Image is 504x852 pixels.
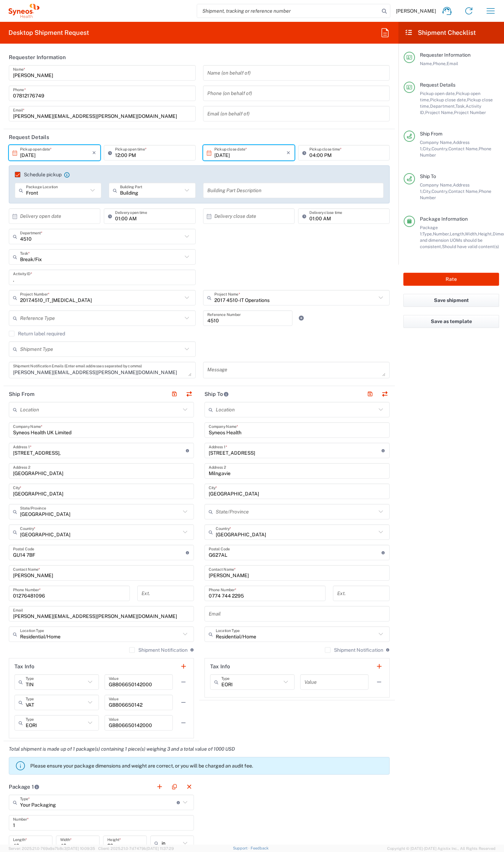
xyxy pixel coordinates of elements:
input: Shipment, tracking or reference number [197,4,379,18]
label: Schedule pickup [15,172,62,177]
span: Number, [433,231,450,236]
span: Department, [430,103,455,109]
span: City, [423,189,431,194]
button: Save as template [403,315,499,328]
h2: Tax Info [210,663,230,670]
span: Pickup open date, [420,91,456,96]
i: × [92,147,96,158]
span: Company Name, [420,140,453,145]
span: Width, [465,231,478,236]
a: Add Reference [296,313,306,323]
span: Project Name, [425,110,454,115]
span: Contact Name, [448,189,479,194]
h2: Tax Info [14,663,34,670]
span: Task, [455,103,466,109]
h2: Request Details [9,134,49,141]
h2: Ship To [204,391,229,398]
p: Please ensure your package dimensions and weight are correct, or you will be charged an audit fee. [30,763,386,769]
span: Pickup close date, [430,97,467,102]
em: Total shipment is made up of 1 package(s) containing 1 piece(s) weighing 3 and a total value of 1... [4,746,240,752]
span: Company Name, [420,182,453,188]
h2: Requester Information [9,54,66,61]
span: Ship To [420,173,436,179]
h2: Shipment Checklist [405,29,476,37]
span: Should have valid content(s) [442,244,499,249]
h2: Ship From [9,391,34,398]
span: Ship From [420,131,442,137]
span: [PERSON_NAME] [396,8,436,14]
span: Name, [420,61,433,66]
a: Feedback [251,846,269,850]
label: Shipment Notification [325,647,383,653]
span: Email [447,61,458,66]
h2: Desktop Shipment Request [8,29,89,37]
span: Height, [478,231,493,236]
h2: Package 1 [9,783,39,790]
span: [DATE] 11:37:29 [146,846,174,851]
span: Client: 2025.21.0-7d7479b [98,846,174,851]
label: Shipment Notification [129,647,188,653]
span: Country, [431,189,448,194]
span: Package Information [420,216,468,222]
span: Type, [422,231,433,236]
span: Request Details [420,82,455,88]
span: Project Number [454,110,486,115]
a: Support [233,846,251,850]
span: Phone, [433,61,447,66]
span: Copyright © [DATE]-[DATE] Agistix Inc., All Rights Reserved [387,845,496,852]
span: Requester Information [420,52,471,58]
button: Rate [403,273,499,286]
span: Server: 2025.21.0-769a9a7b8c3 [8,846,95,851]
button: Save shipment [403,294,499,307]
label: Return label required [9,331,65,336]
span: City, [423,146,431,151]
span: Length, [450,231,465,236]
span: Package 1: [420,225,438,236]
i: × [286,147,290,158]
span: Country, [431,146,448,151]
span: [DATE] 10:09:35 [67,846,95,851]
span: Contact Name, [448,146,479,151]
